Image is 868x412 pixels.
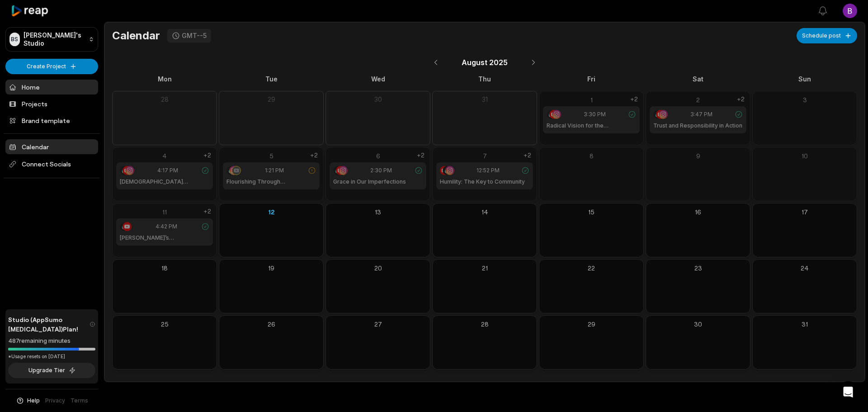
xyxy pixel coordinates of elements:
[116,95,213,104] div: 28
[547,122,636,130] h1: Radical Vision for the [DEMOGRAPHIC_DATA]
[539,74,644,84] div: Fri
[226,178,316,186] h1: Flourishing Through [DEMOGRAPHIC_DATA]’s Design
[436,95,533,104] div: 31
[120,234,209,242] h1: [PERSON_NAME]’s Transformation: From Fear to Freedom
[120,178,209,186] h1: [DEMOGRAPHIC_DATA] Principles for Everyday Life
[462,57,508,68] span: August 2025
[543,95,640,104] div: 1
[543,151,640,161] div: 8
[5,139,98,154] a: Calendar
[325,74,430,84] div: Wed
[112,74,217,84] div: Mon
[157,166,178,175] span: 4:17 PM
[5,113,98,128] a: Brand template
[436,151,533,161] div: 7
[8,363,95,378] button: Upgrade Tier
[650,151,746,161] div: 9
[9,33,20,46] div: BS
[653,122,742,130] h1: Trust and Responsibility in Action
[16,397,40,405] button: Help
[5,80,98,95] a: Home
[24,31,85,47] p: [PERSON_NAME]'s Studio
[646,74,750,84] div: Sat
[71,397,88,405] a: Terms
[116,151,213,161] div: 4
[116,207,213,217] div: 11
[45,397,65,405] a: Privacy
[5,156,98,172] span: Connect Socials
[5,59,98,74] button: Create Project
[440,178,525,186] h1: Humility: The Key to Community
[8,353,95,360] div: *Usage resets on [DATE]
[584,110,606,118] span: 3:30 PM
[756,95,853,104] div: 3
[182,32,207,40] div: GMT--5
[27,397,40,405] span: Help
[156,223,177,231] span: 4:42 PM
[223,151,320,161] div: 5
[5,96,98,111] a: Projects
[330,151,426,161] div: 6
[837,381,859,403] div: Open Intercom Messenger
[8,315,90,334] span: Studio (AppSumo [MEDICAL_DATA]) Plan!
[370,166,392,175] span: 2:30 PM
[223,95,320,104] div: 29
[797,28,857,43] button: Schedule post
[112,29,160,43] h1: Calendar
[752,74,857,84] div: Sun
[476,166,500,175] span: 12:52 PM
[690,110,712,118] span: 3:47 PM
[8,336,95,346] div: 487 remaining minutes
[330,95,426,104] div: 30
[650,95,746,104] div: 2
[756,151,853,161] div: 10
[219,74,324,84] div: Tue
[333,178,406,186] h1: Grace in Our Imperfections
[265,166,284,175] span: 1:21 PM
[432,74,537,84] div: Thu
